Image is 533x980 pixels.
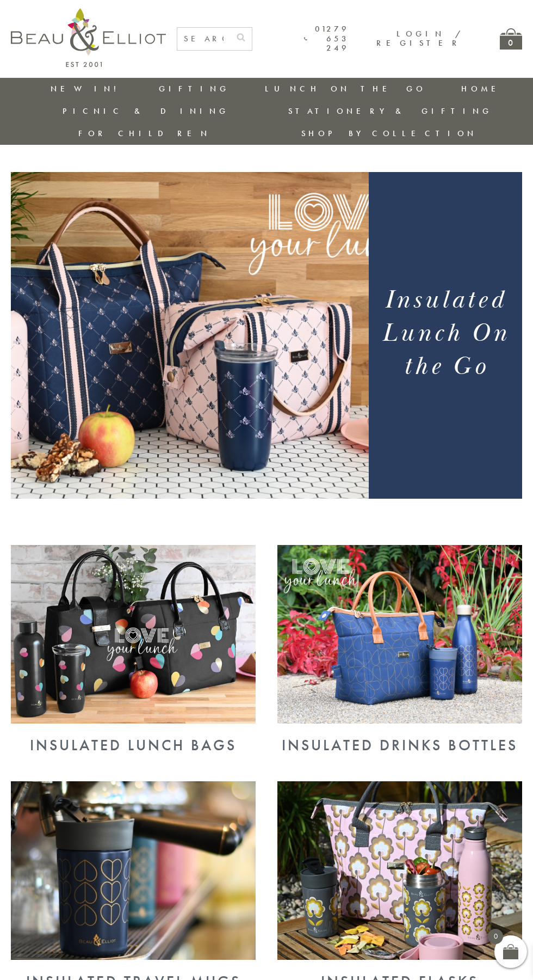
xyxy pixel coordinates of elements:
[304,24,349,53] a: 01279 653 249
[288,106,492,117] a: Stationery & Gifting
[301,128,477,139] a: Shop by collection
[11,172,369,499] img: Monogram Candy Floss & Midnight Set
[461,83,505,94] a: Home
[277,545,522,723] img: Insulated Drinks Bottles
[11,737,256,754] div: Insulated Lunch Bags
[376,284,515,383] h1: Insulated Lunch On the Go
[11,545,256,723] img: Insulated Lunch Bags
[277,715,522,755] a: Insulated Drinks Bottles Insulated Drinks Bottles
[11,8,166,67] img: logo
[277,781,522,959] img: Insulated Flasks
[78,128,210,139] a: For Children
[63,106,229,117] a: Picnic & Dining
[177,28,230,50] input: SEARCH
[159,83,230,94] a: Gifting
[277,737,522,754] div: Insulated Drinks Bottles
[11,781,256,959] img: Insulated Travel Mugs
[500,28,522,50] a: 0
[376,28,462,48] a: Login / Register
[488,929,503,944] span: 0
[51,83,123,94] a: New in!
[11,715,256,755] a: Insulated Lunch Bags Insulated Lunch Bags
[265,83,426,94] a: Lunch On The Go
